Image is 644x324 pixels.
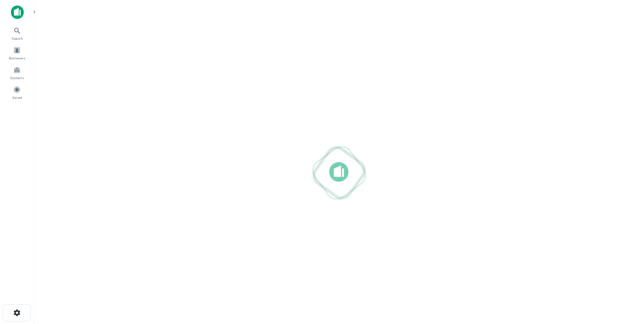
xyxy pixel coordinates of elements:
img: capitalize-icon.png [11,5,24,19]
span: Contacts [10,75,24,80]
span: Borrowers [9,55,25,61]
a: Search [2,24,32,42]
a: Contacts [2,64,32,82]
span: Saved [12,95,22,100]
a: Borrowers [2,44,32,62]
iframe: Chat Widget [610,270,644,302]
span: Search [12,36,23,41]
a: Saved [2,83,32,102]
